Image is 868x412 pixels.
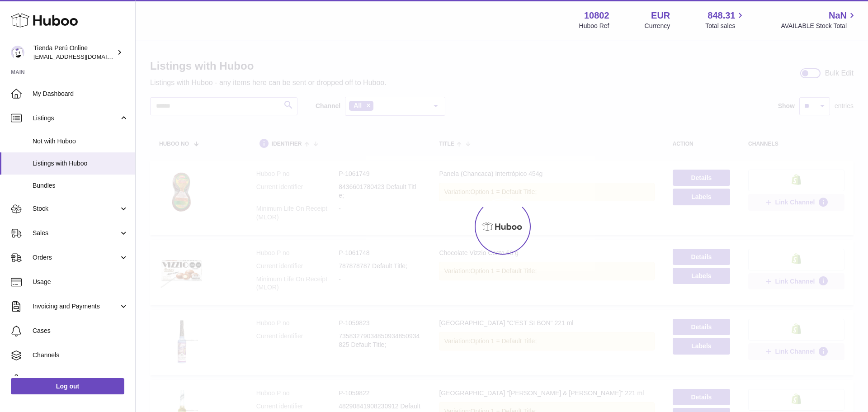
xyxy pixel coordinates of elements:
span: Usage [33,278,128,286]
span: Sales [33,229,119,237]
div: Huboo Ref [579,22,609,30]
span: Not with Huboo [33,137,128,146]
span: AVAILABLE Stock Total [781,22,857,30]
strong: 10802 [584,9,609,22]
strong: EUR [651,9,670,22]
span: Bundles [33,181,128,190]
span: Listings with Huboo [33,159,128,168]
span: My Dashboard [33,90,128,98]
span: Channels [33,351,128,360]
div: Currency [645,22,670,30]
img: internalAdmin-10802@internal.huboo.com [11,46,24,59]
span: Stock [33,204,119,213]
a: 848.31 Total sales [705,9,745,30]
span: Total sales [705,22,745,30]
span: Listings [33,114,119,123]
span: Cases [33,327,128,335]
span: [EMAIL_ADDRESS][DOMAIN_NAME] [33,53,133,60]
span: 848.31 [708,9,735,22]
a: Log out [11,378,124,394]
span: Invoicing and Payments [33,302,119,311]
span: Orders [33,253,119,262]
span: NaN [829,9,847,22]
div: Tienda Perú Online [33,44,115,61]
a: NaN AVAILABLE Stock Total [781,9,857,30]
span: Settings [33,375,128,384]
